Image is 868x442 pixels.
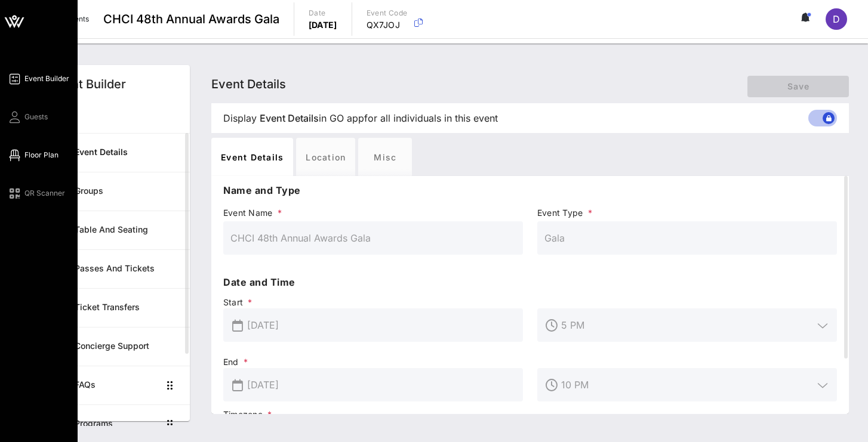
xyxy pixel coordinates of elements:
[309,19,337,31] p: [DATE]
[211,77,286,91] span: Event Details
[103,10,279,28] span: CHCI 48th Annual Awards Gala
[223,275,837,289] p: Date and Time
[41,133,190,172] a: Event Details
[75,419,159,429] div: Programs
[296,138,355,176] div: Location
[41,366,190,404] a: FAQs
[24,150,59,160] span: Floor Plan
[223,356,523,368] span: End
[24,112,48,122] span: Guests
[75,186,180,196] div: Groups
[7,186,65,200] a: QR Scanner
[309,7,337,19] p: Date
[561,375,813,394] input: End Time
[7,110,48,124] a: Guests
[41,172,190,211] a: Groups
[41,288,190,327] a: Ticket Transfers
[75,147,180,157] div: Event Details
[75,264,180,274] div: Passes and Tickets
[537,207,837,219] span: Event Type
[24,188,65,199] span: QR Scanner
[223,183,837,197] p: Name and Type
[24,73,69,84] span: Event Builder
[7,72,69,86] a: Event Builder
[41,249,190,288] a: Passes and Tickets
[364,111,498,125] span: for all individuals in this event
[41,211,190,249] a: Table and Seating
[75,225,180,235] div: Table and Seating
[75,380,159,390] div: FAQs
[223,296,523,308] span: Start
[230,228,516,248] input: Event Name
[561,316,813,335] input: Start Time
[75,302,180,313] div: Ticket Transfers
[223,207,523,219] span: Event Name
[41,327,190,366] a: Concierge Support
[367,7,408,19] p: Event Code
[211,138,293,176] div: Event Details
[833,13,840,25] span: D
[75,341,180,351] div: Concierge Support
[358,138,412,176] div: Misc
[7,148,59,162] a: Floor Plan
[223,111,498,125] span: Display in GO app
[544,228,830,248] input: Event Type
[223,409,837,421] span: Timezone
[826,8,847,30] div: D
[260,111,319,125] span: Event Details
[247,316,516,335] input: Start Date
[247,375,516,394] input: End Date
[367,19,408,31] p: QX7JOJ
[50,75,126,93] div: Event Builder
